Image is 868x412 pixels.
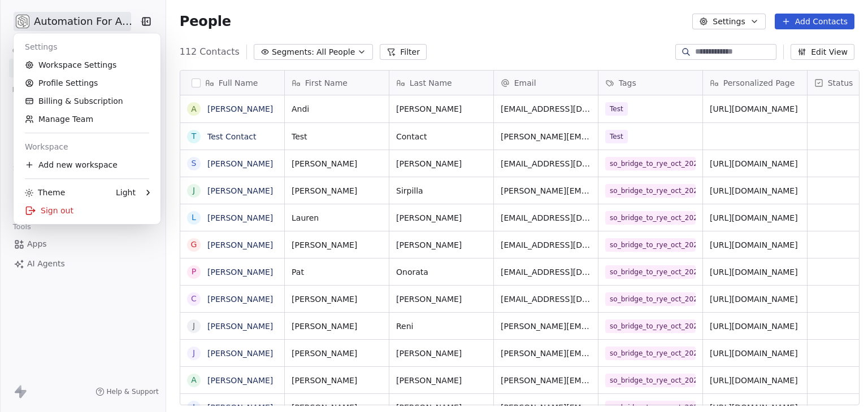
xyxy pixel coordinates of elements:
a: Workspace Settings [18,56,156,74]
a: Billing & Subscription [18,92,156,110]
div: Settings [18,38,156,56]
a: Profile Settings [18,74,156,92]
div: Light [116,187,136,198]
div: Theme [25,187,65,198]
a: Manage Team [18,110,156,128]
div: Add new workspace [18,156,156,174]
div: Sign out [18,201,156,220]
div: Workspace [18,138,156,156]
